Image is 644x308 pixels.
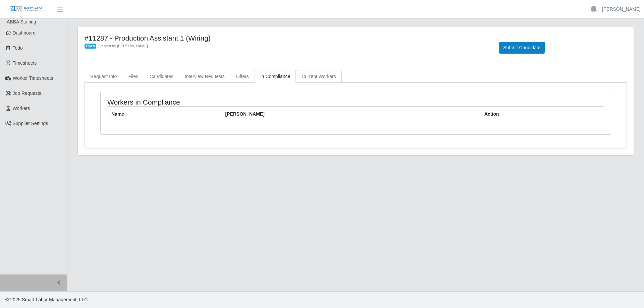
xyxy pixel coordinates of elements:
a: Files [122,70,144,83]
h4: #11287 - Production Assistant 1 (Wiring) [85,34,489,42]
span: ABBA Staffing [7,19,36,24]
span: Open [85,44,96,49]
span: Dashboard [13,30,36,36]
a: Interview Requests [179,70,230,83]
a: Current Workers [296,70,341,83]
th: [PERSON_NAME] [221,107,480,122]
a: [PERSON_NAME] [602,6,641,13]
th: Name [107,107,221,122]
a: Request Info [85,70,122,83]
span: © 2025 Smart Labor Management, LLC [5,297,88,302]
a: In Compliance [255,70,296,83]
span: Worker Timesheets [13,75,53,81]
a: Offers [230,70,255,83]
span: Job Requests [13,90,42,96]
span: Created by [PERSON_NAME] [98,44,148,48]
span: Workers [13,106,30,111]
span: Todo [13,45,23,51]
a: Candidates [144,70,179,83]
th: Action [480,107,604,122]
span: Supplier Settings [13,121,48,126]
img: SLM Logo [9,6,43,13]
span: Timesheets [13,60,37,66]
h4: Workers in Compliance [107,98,309,106]
button: Submit Candidate [499,42,545,54]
